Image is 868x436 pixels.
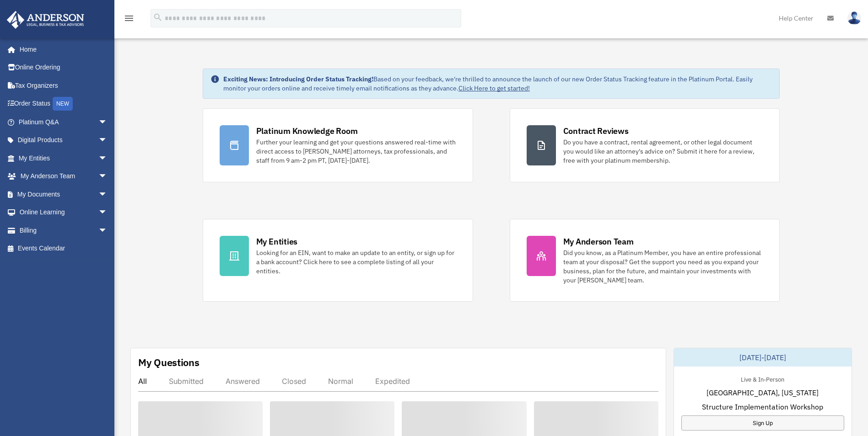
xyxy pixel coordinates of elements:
a: Platinum Knowledge Room Further your learning and get your questions answered real-time with dire... [203,108,473,182]
a: Digital Productsarrow_drop_down [6,131,121,149]
div: Contract Reviews [563,125,629,137]
div: All [138,377,147,386]
div: Closed [282,377,306,386]
a: Online Learningarrow_drop_down [6,203,121,222]
div: Answered [226,377,260,386]
a: Contract Reviews Do you have a contract, rental agreement, or other legal document you would like... [510,108,780,182]
div: Further your learning and get your questions answered real-time with direct access to [PERSON_NAM... [256,138,456,165]
span: arrow_drop_down [98,203,117,222]
span: Structure Implementation Workshop [702,401,823,412]
img: Anderson Advisors Platinum Portal [4,11,87,29]
div: Looking for an EIN, want to make an update to an entity, or sign up for a bank account? Click her... [256,248,456,276]
span: arrow_drop_down [98,221,117,240]
span: arrow_drop_down [98,167,117,186]
a: My Entitiesarrow_drop_down [6,149,121,167]
span: [GEOGRAPHIC_DATA], [US_STATE] [706,387,819,398]
a: Tax Organizers [6,76,121,95]
a: My Anderson Teamarrow_drop_down [6,167,121,186]
a: Sign Up [681,415,844,431]
a: Click Here to get started! [458,84,530,92]
a: My Documentsarrow_drop_down [6,185,121,203]
span: arrow_drop_down [98,185,117,204]
a: Online Ordering [6,58,121,77]
div: Live & In-Person [733,374,792,383]
div: Platinum Knowledge Room [256,125,358,137]
a: Platinum Q&Aarrow_drop_down [6,113,121,131]
div: Submitted [169,377,204,386]
i: menu [124,13,135,24]
div: Based on your feedback, we're thrilled to announce the launch of our new Order Status Tracking fe... [223,74,772,93]
a: Home [6,40,117,58]
a: My Entities Looking for an EIN, want to make an update to an entity, or sign up for a bank accoun... [203,219,473,302]
span: arrow_drop_down [98,149,117,168]
div: My Entities [256,236,297,247]
a: Events Calendar [6,239,121,258]
div: [DATE]-[DATE] [674,348,852,367]
a: menu [124,16,135,24]
div: Expedited [375,377,410,386]
img: User Pic [847,11,861,25]
i: search [153,12,163,22]
div: My Anderson Team [563,236,634,247]
div: Do you have a contract, rental agreement, or other legal document you would like an attorney's ad... [563,138,763,165]
div: My Questions [138,356,199,369]
span: arrow_drop_down [98,131,117,150]
div: NEW [53,97,73,111]
a: Billingarrow_drop_down [6,221,121,239]
div: Did you know, as a Platinum Member, you have an entire professional team at your disposal? Get th... [563,248,763,285]
a: My Anderson Team Did you know, as a Platinum Member, you have an entire professional team at your... [510,219,780,302]
a: Order StatusNEW [6,95,121,113]
div: Normal [328,377,353,386]
span: arrow_drop_down [98,113,117,132]
strong: Exciting News: Introducing Order Status Tracking! [223,75,373,83]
